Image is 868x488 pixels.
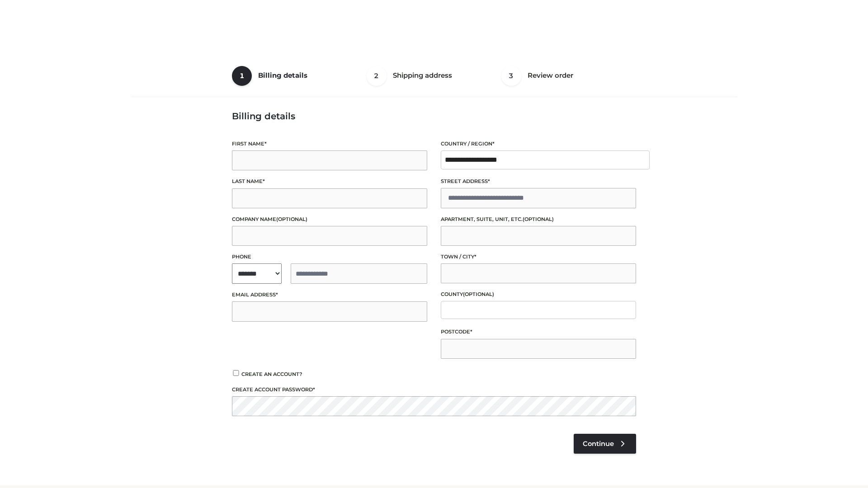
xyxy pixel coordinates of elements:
a: Continue [574,434,636,454]
span: Continue [583,440,614,448]
label: First name [232,140,427,148]
span: (optional) [276,216,307,222]
span: Billing details [258,71,307,80]
label: Country / Region [441,140,636,148]
label: Email address [232,291,427,299]
label: Create account password [232,385,636,394]
label: Phone [232,253,427,261]
label: Town / City [441,253,636,261]
label: County [441,290,636,299]
span: Create an account? [241,371,302,377]
label: Street address [441,177,636,186]
span: (optional) [463,291,494,297]
label: Last name [232,177,427,186]
span: Review order [528,71,573,80]
span: 3 [501,66,521,86]
label: Postcode [441,328,636,336]
span: 1 [232,66,252,86]
label: Company name [232,215,427,224]
span: Shipping address [393,71,452,80]
span: 2 [367,66,387,86]
label: Apartment, suite, unit, etc. [441,215,636,224]
span: (optional) [523,216,554,222]
h3: Billing details [232,111,636,122]
input: Create an account? [232,370,240,376]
